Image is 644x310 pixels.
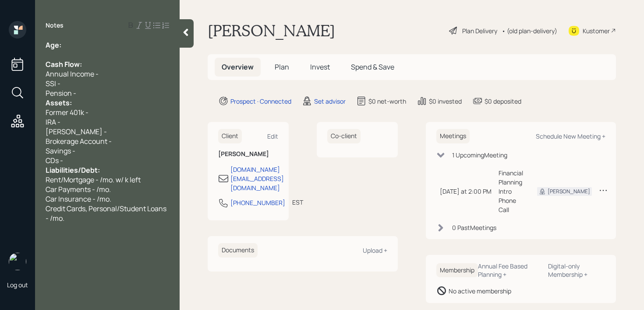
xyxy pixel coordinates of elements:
[222,62,254,72] span: Overview
[583,26,610,35] div: Kustomer
[502,26,557,35] div: • (old plan-delivery)
[46,136,112,146] span: Brokerage Account -
[46,165,100,175] span: Liabilities/Debt:
[218,150,278,158] h6: [PERSON_NAME]
[292,198,303,207] div: EST
[46,79,60,88] span: SSI -
[46,204,168,223] span: Credit Cards, Personal/Student Loans - /mo.
[368,97,406,106] div: $0 net-worth
[46,108,88,117] span: Former 401k -
[275,62,289,72] span: Plan
[46,194,111,204] span: Car Insurance - /mo.
[548,188,590,195] div: [PERSON_NAME]
[363,246,387,254] div: Upload +
[462,26,497,35] div: Plan Delivery
[9,253,26,270] img: retirable_logo.png
[230,198,285,207] div: [PHONE_NUMBER]
[267,132,278,140] div: Edit
[218,243,258,258] h6: Documents
[548,262,605,279] div: Digital-only Membership +
[7,281,28,289] div: Log out
[327,129,361,143] h6: Co-client
[46,146,75,156] span: Savings -
[46,175,141,185] span: Rent/Mortgage - /mo. w/ k left
[208,21,335,40] h1: [PERSON_NAME]
[436,129,470,143] h6: Meetings
[46,127,107,136] span: [PERSON_NAME] -
[452,150,507,160] div: 1 Upcoming Meeting
[478,262,541,279] div: Annual Fee Based Planning +
[429,97,462,106] div: $0 invested
[46,59,82,69] span: Cash Flow:
[452,223,496,232] div: 0 Past Meeting s
[440,187,492,196] div: [DATE] at 2:00 PM
[46,117,60,127] span: IRA -
[46,185,111,194] span: Car Payments - /mo.
[436,263,478,278] h6: Membership
[46,98,72,108] span: Assets:
[230,97,291,106] div: Prospect · Connected
[485,97,521,106] div: $0 deposited
[310,62,330,72] span: Invest
[46,88,76,98] span: Pension -
[351,62,394,72] span: Spend & Save
[46,69,99,79] span: Annual Income -
[449,286,511,296] div: No active membership
[218,129,242,143] h6: Client
[46,21,64,30] label: Notes
[46,156,63,165] span: CDs -
[230,165,284,192] div: [DOMAIN_NAME][EMAIL_ADDRESS][DOMAIN_NAME]
[46,40,61,50] span: Age:
[314,97,346,106] div: Set advisor
[499,168,523,214] div: Financial Planning Intro Phone Call
[536,132,605,140] div: Schedule New Meeting +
